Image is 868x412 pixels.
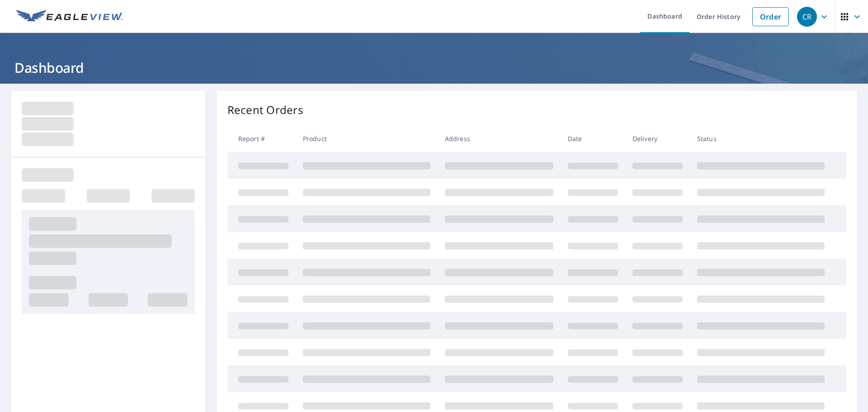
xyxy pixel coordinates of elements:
[561,125,625,152] th: Date
[227,102,303,118] p: Recent Orders
[438,125,561,152] th: Address
[690,125,832,152] th: Status
[296,125,438,152] th: Product
[752,7,789,26] a: Order
[11,58,857,77] h1: Dashboard
[16,10,123,24] img: EV Logo
[797,7,817,27] div: CR
[227,125,296,152] th: Report #
[625,125,690,152] th: Delivery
